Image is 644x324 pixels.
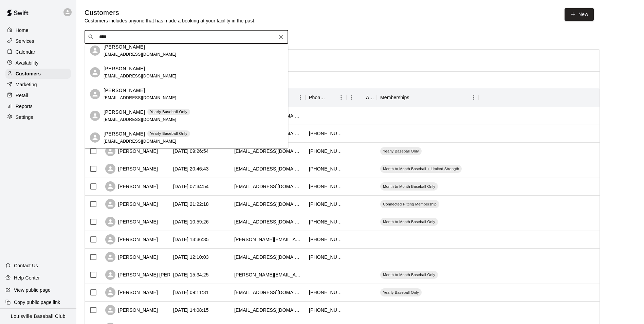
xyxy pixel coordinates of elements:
p: Louisville Baseball Club [11,313,66,320]
span: Connected Hitting Membership [380,201,439,207]
span: Yearly Baseball Only [380,290,422,295]
div: 2025-09-01 10:59:26 [173,218,209,225]
span: [EMAIL_ADDRESS][DOMAIN_NAME] [104,139,177,144]
p: Customers includes anyone that has made a booking at your facility in the past. [85,17,256,24]
span: Month to Month Baseball + Limited Strength [380,166,462,172]
div: +12702319304 [309,130,343,137]
a: Marketing [5,79,71,90]
div: Memberships [380,88,409,107]
a: Reports [5,101,71,111]
button: Sort [356,93,366,102]
div: 2025-08-25 15:34:25 [173,271,209,278]
div: merlehenry@bbtel.com [234,218,302,225]
p: Copy public page link [14,299,60,306]
div: [PERSON_NAME] [105,217,158,227]
p: View public page [14,287,51,293]
button: Menu [468,92,479,103]
div: Month to Month Baseball + Limited Strength [380,165,462,173]
div: seth.breitner@gmail.com [234,236,302,243]
div: [PERSON_NAME] [105,252,158,262]
div: Age [346,88,377,107]
div: Carson Smither [90,46,100,56]
div: 2025-08-24 14:08:15 [173,307,209,313]
p: Yearly Baseball Only [150,109,187,115]
p: [PERSON_NAME] [104,109,145,116]
span: [EMAIL_ADDRESS][DOMAIN_NAME] [104,74,177,78]
p: Yearly Baseball Only [150,131,187,137]
div: Month to Month Baseball Only [380,271,438,279]
a: Settings [5,112,71,122]
span: [EMAIL_ADDRESS][DOMAIN_NAME] [104,95,177,100]
div: +15026437983 [309,254,343,260]
p: Calendar [16,49,35,55]
div: +15026395526 [309,165,343,172]
p: Availability [16,59,39,66]
div: Phone Number [306,88,346,107]
div: Yearly Baseball Only [380,147,422,155]
p: Retail [16,92,28,99]
div: Calendar [5,47,71,57]
p: Marketing [16,81,37,88]
p: [PERSON_NAME] [104,65,145,72]
div: Yearly Baseball Only [380,288,422,296]
button: Sort [327,93,336,102]
div: [PERSON_NAME] [105,305,158,315]
div: +15022719652 [309,218,343,225]
div: Age [366,88,373,107]
div: +15022956420 [309,201,343,208]
p: Home [16,27,29,34]
div: Connected Hitting Membership [380,200,439,208]
div: Wyatt Smith [90,67,100,77]
div: [PERSON_NAME] [105,199,158,209]
button: Clear [276,32,286,42]
div: rah31879@yahoo.com [234,307,302,313]
p: [PERSON_NAME] [104,130,145,138]
span: Month to Month Baseball Only [380,184,438,189]
a: Retail [5,90,71,101]
p: [PERSON_NAME] [104,43,145,51]
div: [PERSON_NAME] [105,181,158,192]
div: carinschetler@gmail.com [234,183,302,190]
div: 2025-09-04 21:22:18 [173,201,209,208]
div: brent@amlunglawncare.com [234,271,302,278]
div: [PERSON_NAME] [105,146,158,156]
div: Month to Month Baseball Only [380,218,438,226]
div: 2025-09-08 07:34:54 [173,183,209,190]
a: New [565,8,594,21]
button: Menu [346,92,356,103]
h5: Customers [85,8,256,17]
div: 2025-08-25 09:11:31 [173,289,209,296]
a: Customers [5,69,71,79]
div: 2025-08-29 13:36:35 [173,236,209,243]
div: [PERSON_NAME] [105,164,158,174]
p: Settings [16,114,33,121]
div: Landon Smith [90,89,100,99]
p: [PERSON_NAME] [104,87,145,94]
div: Services [5,36,71,46]
p: Reports [16,103,33,110]
button: Sort [409,93,419,102]
div: deynese@gmail.com [234,201,302,208]
div: +12704013709 [309,236,343,243]
p: Customers [16,70,41,77]
div: Wyatt Smith [90,132,100,143]
button: Menu [295,92,306,103]
span: [EMAIL_ADDRESS][DOMAIN_NAME] [104,52,177,57]
div: [PERSON_NAME] [105,287,158,298]
a: Availability [5,58,71,68]
span: Yearly Baseball Only [380,148,422,154]
p: Help Center [14,274,40,281]
p: Contact Us [14,262,38,269]
button: Menu [336,92,346,103]
div: 2025-09-10 09:26:54 [173,148,209,155]
div: acguldenschuh@gmail.com [234,289,302,296]
a: Home [5,25,71,35]
div: billshade576@gmail.com [234,254,302,260]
